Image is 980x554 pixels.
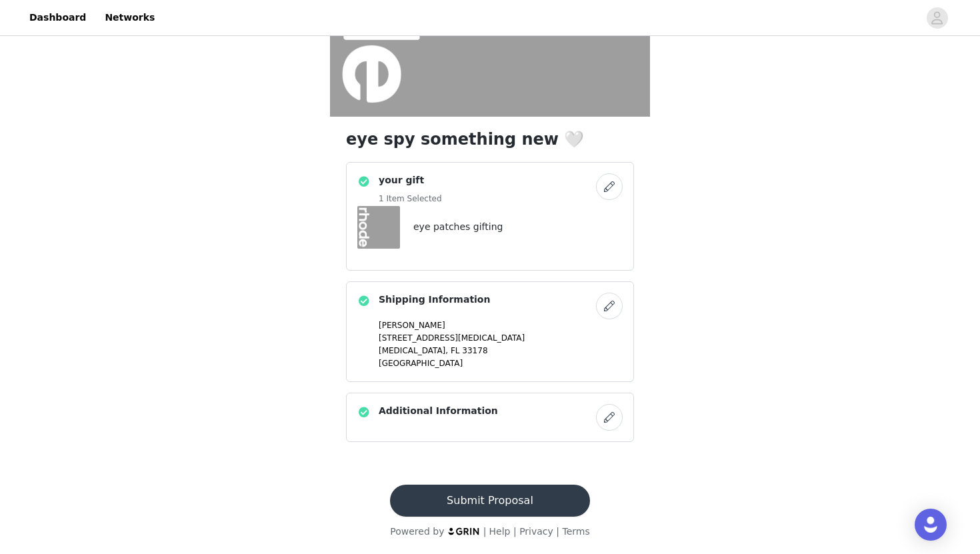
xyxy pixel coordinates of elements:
[413,220,503,234] h4: eye patches gifting
[346,393,634,442] div: Additional Information
[379,357,623,369] p: [GEOGRAPHIC_DATA]
[21,3,94,33] a: Dashboard
[931,7,943,29] div: avatar
[379,193,442,205] h5: 1 Item Selected
[556,526,559,537] span: |
[462,346,487,355] span: 33178
[379,404,498,418] h4: Additional Information
[451,346,460,355] span: FL
[346,127,634,151] h1: eye spy something new 🤍
[379,319,623,331] p: [PERSON_NAME]
[346,162,634,271] div: your gift
[519,526,553,537] a: Privacy
[379,332,623,344] p: [STREET_ADDRESS][MEDICAL_DATA]
[489,526,511,537] a: Help
[447,527,481,535] img: logo
[379,346,448,355] span: [MEDICAL_DATA],
[390,526,444,537] span: Powered by
[97,3,163,33] a: Networks
[483,526,487,537] span: |
[915,509,947,541] div: Open Intercom Messenger
[390,485,589,517] button: Submit Proposal
[562,526,589,537] a: Terms
[346,281,634,382] div: Shipping Information
[513,526,517,537] span: |
[357,206,400,249] img: eye patches gifting
[379,173,442,187] h4: your gift
[379,293,490,307] h4: Shipping Information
